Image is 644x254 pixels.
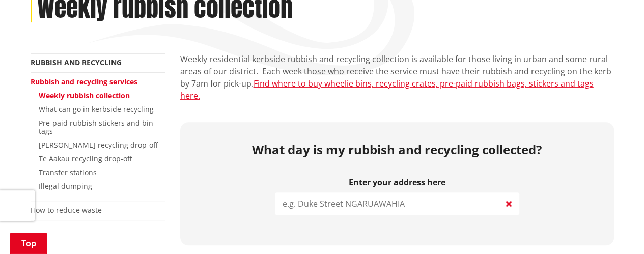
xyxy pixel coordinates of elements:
a: Find where to buy wheelie bins, recycling crates, pre-paid rubbish bags, stickers and tags here. [180,78,594,101]
a: [PERSON_NAME] recycling drop-off [39,140,158,150]
a: Pre-paid rubbish stickers and bin tags [39,118,153,136]
a: What can go in kerbside recycling [39,104,154,114]
h2: What day is my rubbish and recycling collected? [188,143,606,157]
a: Rubbish and recycling [31,58,122,67]
p: Weekly residential kerbside rubbish and recycling collection is available for those living in urb... [180,53,614,102]
a: Transfer stations [39,167,97,177]
a: Te Aakau recycling drop-off [39,154,132,163]
a: How to reduce waste [31,205,102,215]
a: Illegal dumping [39,181,92,191]
a: Top [10,233,47,254]
input: e.g. Duke Street NGARUAWAHIA [275,192,519,215]
a: Weekly rubbish collection [39,91,130,100]
a: Rubbish and recycling services [31,77,137,87]
label: Enter your address here [275,178,519,187]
